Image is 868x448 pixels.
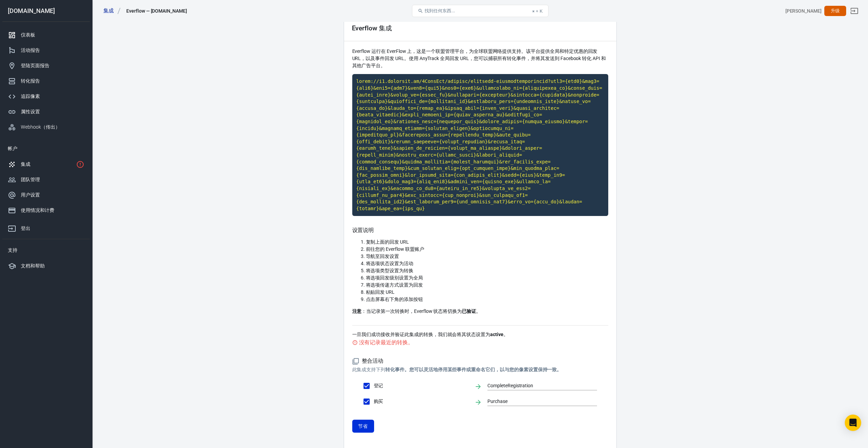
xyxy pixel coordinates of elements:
[376,367,385,372] font: 下列
[126,8,187,14] font: Everflow — [DOMAIN_NAME]
[532,9,543,14] font: ⌘ + K
[352,332,490,337] font: 一旦我们成功接收并验证此集成的转换，我们就会将其状态设置为
[476,308,481,314] font: 。
[366,246,424,252] font: 前往您的 Everflow 联盟账户
[103,8,114,14] font: 集成
[352,74,608,216] code: 点击复制
[366,282,423,288] font: 将选项传递方式设置为回发
[785,8,822,15] div: 账户ID：2PjfhOxw
[103,7,121,15] a: 集成
[21,207,54,213] font: 使用情况和计费
[824,6,846,16] button: 升级
[846,3,863,19] a: 登出
[2,27,90,43] a: 仪表板
[8,146,17,151] font: 帐户
[21,161,30,167] font: 集成
[8,247,17,253] font: 支持
[21,109,40,114] font: 属性设置
[366,254,399,259] font: 导航至回发设置
[366,261,414,266] font: 将选项状态设置为活动
[490,332,503,337] font: active
[374,383,383,388] font: 登记
[503,332,508,337] font: 。
[425,8,455,13] font: 找到任何东西...
[366,239,409,245] font: 复制上面的回发 URL
[21,226,30,231] font: 登出
[2,58,90,73] a: 登陆页面报告
[361,308,462,314] font: ：当记录第一次转换时，Everflow 状态将切换为
[462,308,476,314] font: 已验证
[366,297,423,302] font: 点击屏幕右下角的添加按钮
[359,339,414,346] font: 没有记录最近的转换。
[412,5,549,17] button: 找到任何东西...⌘ + K
[2,43,90,58] a: 活动报告
[374,399,383,404] font: 购买
[366,268,414,273] font: 将选项类型设置为转换
[366,289,395,295] font: 粘贴回发 URL
[21,63,49,68] font: 登陆页面报告
[366,275,423,280] font: 将选项回发级别设置为全局
[352,24,392,32] font: Everflow 集成
[21,124,60,130] font: Webhook（传出）
[352,48,606,68] font: Everflow 运行在 EverFlow 上，这是一个联盟管理平台，为全球联盟网络提供支持。该平台提供全局和特定优惠的回发 URL，以及事件回发 URL。使用 AnyTrack 全局回发 UR...
[352,420,374,433] button: 节省
[362,358,384,364] font: 整合活动
[2,89,90,104] a: 追踪像素
[831,8,840,13] font: 升级
[21,78,40,84] font: 转化报告
[352,367,376,372] font: 此集成支持
[21,32,35,38] font: 仪表板
[2,104,90,119] a: 属性设置
[8,7,55,14] font: [DOMAIN_NAME]
[487,397,587,406] input: 购买
[2,172,90,187] a: 团队管理
[352,308,362,314] font: 注意
[21,177,40,182] font: 团队管理
[21,192,40,198] font: 用户设置
[2,157,90,172] a: 集成
[21,93,40,99] font: 追踪像素
[845,415,861,431] div: 打开 Intercom Messenger
[385,367,561,372] font: 转化事件。您可以灵活地停用某些事件或重命名它们，以与您的像素设置保持一致。
[2,203,90,218] a: 使用情况和计费
[126,8,187,14] div: Everflow — achereliefdaily.com
[785,8,822,14] font: [PERSON_NAME]
[2,73,90,89] a: 转化报告
[358,423,368,429] font: 节省
[21,47,40,53] font: 活动报告
[2,218,90,236] a: 登出
[2,119,90,135] a: Webhook（传出）
[487,381,587,390] input: 完成注册
[352,227,374,233] font: 设置说明
[21,263,45,269] font: 文档和帮助
[76,160,84,169] svg: 1 个网络尚未验证
[2,187,90,203] a: 用户设置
